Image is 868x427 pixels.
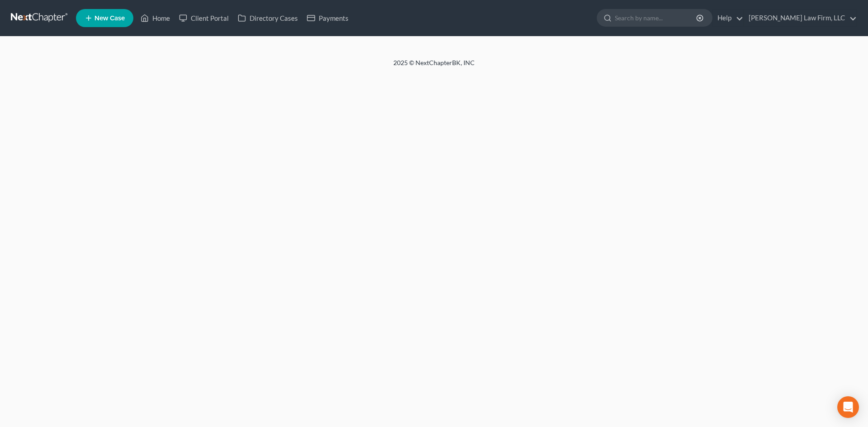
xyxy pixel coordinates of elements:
[302,10,353,26] a: Payments
[744,10,857,26] a: [PERSON_NAME] Law Firm, LLC
[94,15,125,22] span: New Case
[175,10,233,26] a: Client Portal
[176,58,692,75] div: 2025 © NextChapterBK, INC
[615,9,698,26] input: Search by name...
[837,396,859,418] div: Open Intercom Messenger
[713,10,743,26] a: Help
[136,10,175,26] a: Home
[233,10,302,26] a: Directory Cases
